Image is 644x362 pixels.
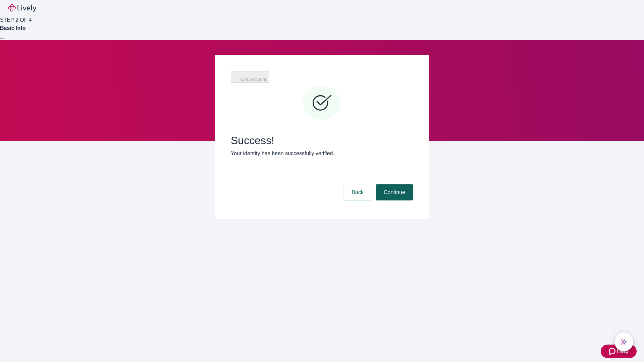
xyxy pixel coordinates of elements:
[231,71,269,83] button: Link Account
[8,4,36,12] img: Lively
[621,339,627,345] svg: Lively AI Assistant
[601,345,637,358] button: Zendesk support iconHelp
[614,333,633,351] button: chat
[231,149,413,158] p: Your identity has been successfully verified.
[376,184,413,200] button: Continue
[231,134,413,147] span: Success!
[609,347,617,355] svg: Zendesk support icon
[617,347,629,355] span: Help
[302,83,342,123] svg: Checkmark icon
[343,184,372,200] button: Back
